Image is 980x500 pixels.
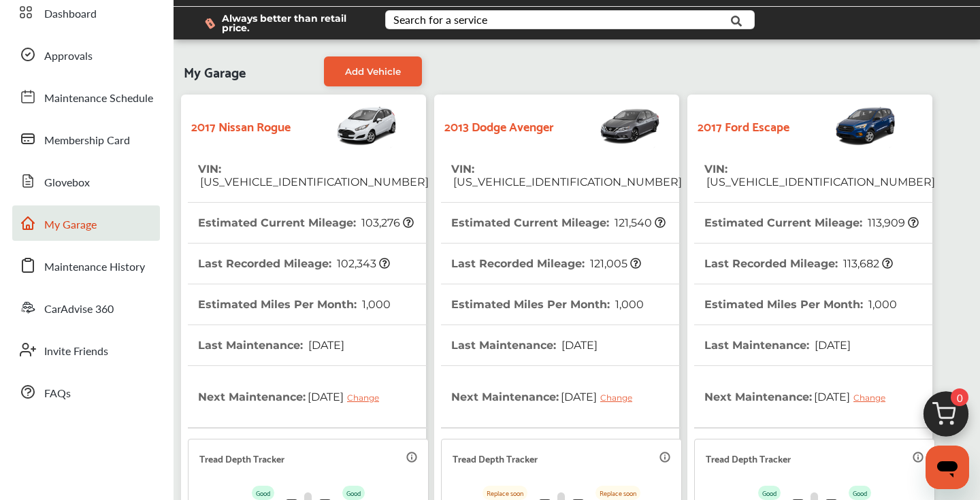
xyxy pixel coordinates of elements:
[866,216,919,229] span: 113,909
[44,5,97,23] span: Dashboard
[451,149,682,202] th: VIN :
[451,284,644,324] th: Estimated Miles Per Month :
[342,486,365,500] p: Good
[44,301,114,318] span: CarAdvise 360
[44,343,108,361] span: Invite Friends
[554,101,661,149] img: Vehicle
[704,244,893,284] th: Last Recorded Mileage :
[12,37,160,72] a: Approvals
[12,163,160,199] a: Glovebox
[184,56,246,86] span: My Garage
[198,284,391,324] th: Estimated Miles Per Month :
[758,486,781,500] p: Good
[291,101,398,149] img: Vehicle
[44,259,145,276] span: Maintenance History
[306,339,344,352] span: [DATE]
[444,115,554,136] strong: 2013 Dodge Avenger
[44,385,71,403] span: FAQs
[853,393,892,403] div: Change
[12,205,160,241] a: My Garage
[559,339,598,352] span: [DATE]
[44,174,90,192] span: Glovebox
[12,290,160,325] a: CarAdvise 360
[222,14,363,33] span: Always better than retail price.
[359,216,414,229] span: 103,276
[44,48,93,65] span: Approvals
[451,203,666,243] th: Estimated Current Mileage :
[199,450,284,466] p: Tread Depth Tracker
[913,385,979,450] img: cart_icon.3d0951e8.svg
[191,115,291,136] strong: 2017 Nissan Rogue
[347,393,386,403] div: Change
[704,176,935,188] span: [US_VEHICLE_IDENTIFICATION_NUMBER]
[612,216,666,229] span: 121,540
[44,216,97,234] span: My Garage
[789,101,897,149] img: Vehicle
[613,298,644,311] span: 1,000
[698,115,789,136] strong: 2017 Ford Escape
[451,244,641,284] th: Last Recorded Mileage :
[483,486,527,500] p: Replace soon
[926,446,969,489] iframe: Button to launch messaging window
[704,284,897,324] th: Estimated Miles Per Month :
[198,203,414,243] th: Estimated Current Mileage :
[205,18,215,29] img: dollor_label_vector.a70140d1.svg
[44,90,153,107] span: Maintenance Schedule
[198,176,429,188] span: [US_VEHICLE_IDENTIFICATION_NUMBER]
[812,380,896,414] span: [DATE]
[198,366,389,427] th: Next Maintenance :
[12,248,160,283] a: Maintenance History
[813,339,851,352] span: [DATE]
[393,14,487,25] div: Search for a service
[252,486,274,500] p: Good
[951,388,968,406] span: 0
[198,149,429,202] th: VIN :
[198,325,344,365] th: Last Maintenance :
[588,257,641,270] span: 121,005
[44,132,130,150] span: Membership Card
[345,66,401,77] span: Add Vehicle
[12,121,160,156] a: Membership Card
[451,176,682,188] span: [US_VEHICLE_IDENTIFICATION_NUMBER]
[866,298,897,311] span: 1,000
[451,325,598,365] th: Last Maintenance :
[706,450,791,466] p: Tread Depth Tracker
[12,332,160,367] a: Invite Friends
[704,203,919,243] th: Estimated Current Mileage :
[704,325,851,365] th: Last Maintenance :
[12,374,160,410] a: FAQs
[306,380,389,414] span: [DATE]
[324,56,422,86] a: Add Vehicle
[841,257,893,270] span: 113,682
[559,380,642,414] span: [DATE]
[360,298,391,311] span: 1,000
[453,450,538,466] p: Tread Depth Tracker
[704,366,896,427] th: Next Maintenance :
[198,244,390,284] th: Last Recorded Mileage :
[849,486,871,500] p: Good
[595,486,640,500] p: Replace soon
[704,149,935,202] th: VIN :
[12,79,160,114] a: Maintenance Schedule
[600,393,639,403] div: Change
[335,257,390,270] span: 102,343
[451,366,642,427] th: Next Maintenance :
